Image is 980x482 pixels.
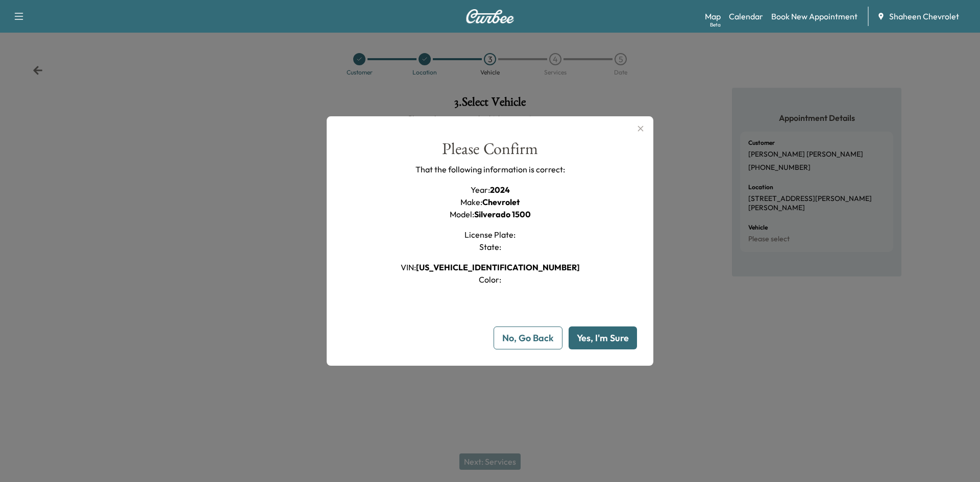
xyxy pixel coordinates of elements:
span: Shaheen Chevrolet [889,10,959,22]
h1: Model : [450,208,531,220]
span: [US_VEHICLE_IDENTIFICATION_NUMBER] [416,262,580,272]
h1: VIN : [401,261,580,273]
h1: State : [479,241,501,253]
span: Silverado 1500 [474,209,531,219]
button: Yes, I'm Sure [569,326,637,349]
div: Beta [710,21,721,29]
button: No, Go Back [494,326,562,349]
h1: Color : [479,273,501,286]
a: Book New Appointment [771,10,857,22]
a: Calendar [729,10,763,22]
span: 2024 [490,185,510,195]
span: Chevrolet [482,197,520,207]
p: That the following information is correct: [415,163,565,175]
h1: License Plate : [464,229,516,241]
a: MapBeta [705,10,721,22]
img: Curbee Logo [465,9,514,23]
div: Please Confirm [442,141,538,164]
h1: Year : [471,184,510,196]
h1: Make : [460,196,520,208]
